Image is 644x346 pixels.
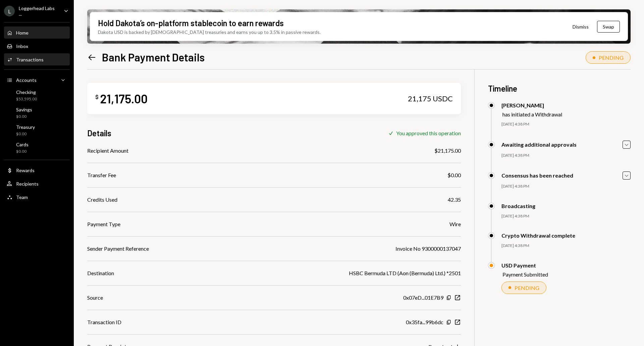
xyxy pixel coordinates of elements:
div: Team [16,194,28,200]
div: $21,175.00 [434,147,461,155]
a: Team [4,191,70,203]
div: L [4,6,15,16]
div: Transfer Fee [87,171,116,179]
div: 21,175.00 [100,91,148,106]
button: Swap [597,21,620,33]
div: HSBC Bermuda LTD (Aon (Bermuda) Ltd.) *2501 [349,269,461,277]
div: $ [95,94,99,100]
div: Loggerhead Labs ... [19,5,58,17]
div: Payment Type [87,220,120,228]
div: Broadcasting [501,203,535,209]
div: Payment Submitted [502,271,548,278]
div: Wire [449,220,461,228]
div: has initiated a Withdrawal [502,111,562,117]
a: Rewards [4,164,70,176]
div: Awaiting additional approvals [501,141,577,148]
div: Dakota USD is backed by [DEMOGRAPHIC_DATA] treasuries and earns you up to 3.5% in passive rewards. [98,29,321,36]
div: Savings [16,107,32,112]
div: [DATE] 4:38 PM [501,243,631,249]
div: Home [16,30,29,36]
div: USD Payment [501,262,548,268]
a: Inbox [4,40,70,52]
div: Accounts [16,77,37,83]
button: Dismiss [564,19,597,35]
div: Credits Used [87,196,117,204]
div: Rewards [16,167,35,173]
a: Checking$53,595.00 [4,87,70,103]
div: $0.00 [16,149,29,154]
a: Savings$0.00 [4,105,70,121]
div: $0.00 [16,114,32,119]
div: 0x35fa...99b6dc [406,318,443,326]
div: 42.35 [448,196,461,204]
div: $0.00 [447,171,461,179]
a: Cards$0.00 [4,140,70,156]
div: $53,595.00 [16,96,37,102]
div: Treasury [16,124,35,130]
div: [DATE] 4:38 PM [501,184,631,189]
div: Checking [16,89,37,95]
div: You approved this operation [396,130,461,136]
div: Crypto Withdrawal complete [501,232,575,239]
div: Sender Payment Reference [87,245,149,253]
a: Treasury$0.00 [4,122,70,138]
h1: Bank Payment Details [102,50,205,64]
div: 21,175 USDC [408,94,453,103]
div: Cards [16,142,29,147]
div: Recipients [16,181,39,187]
div: [DATE] 4:38 PM [501,121,631,127]
div: $0.00 [16,131,35,137]
div: Consensus has been reached [501,172,573,179]
a: Transactions [4,53,70,65]
div: [DATE] 4:38 PM [501,153,631,158]
div: Invoice No 9300000137047 [395,245,461,253]
div: Recipient Amount [87,147,128,155]
h3: Details [87,128,111,139]
div: Transactions [16,57,44,62]
div: PENDING [515,285,539,291]
div: Transaction ID [87,318,121,326]
div: Source [87,294,103,302]
a: Accounts [4,74,70,86]
div: PENDING [599,54,624,61]
div: Inbox [16,43,28,49]
h3: Timeline [488,83,631,94]
div: Hold Dakota’s on-platform stablecoin to earn rewards [98,17,284,29]
a: Recipients [4,178,70,190]
div: [DATE] 4:38 PM [501,213,631,219]
div: Destination [87,269,114,277]
a: Home [4,27,70,39]
div: [PERSON_NAME] [501,102,562,108]
div: 0x07eD...01E7B9 [403,294,443,302]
